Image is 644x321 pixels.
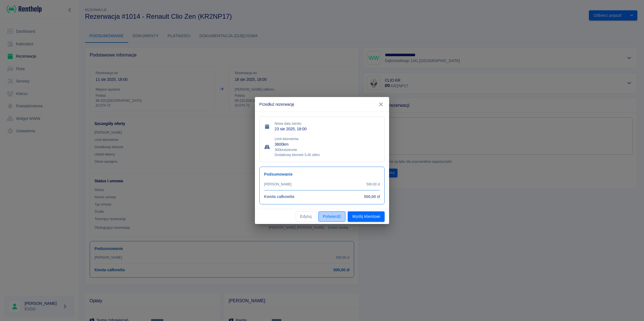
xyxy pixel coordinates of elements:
[264,171,380,177] h6: Podsumowanie
[364,194,380,200] h6: 500,00 zł
[274,126,380,132] p: 23 sie 2025, 18:00
[274,141,380,147] p: 3600 km
[255,97,389,112] h2: Przedłuż rezerwację
[264,194,294,200] h6: Kwota całkowita
[296,211,316,222] button: Edytuj
[366,182,380,187] p: 500,00 zł
[274,121,380,126] p: Nowa data zwrotu
[264,182,292,187] p: [PERSON_NAME]
[348,211,385,222] button: Wyślij klientowi
[274,152,380,157] p: Dodatkowy kilometr 0,40 zł/km
[318,211,345,222] button: Potwierdź
[274,136,380,141] p: Limit kilometrów
[274,147,380,152] p: 300 km dziennie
